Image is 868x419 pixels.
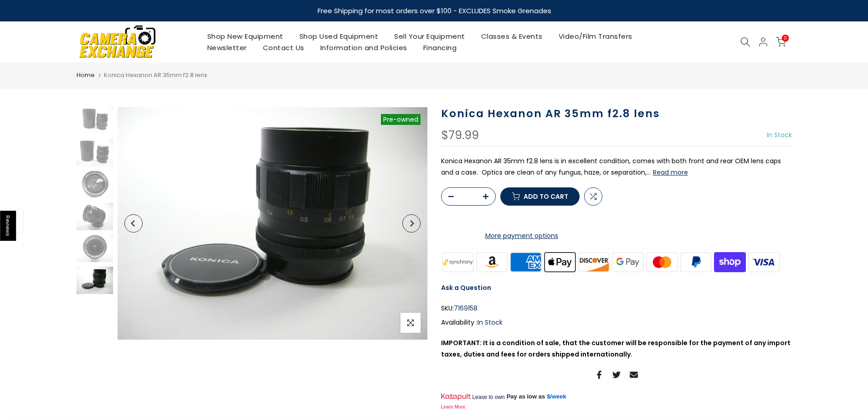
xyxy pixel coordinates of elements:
[475,251,509,273] img: amazon payments
[199,31,291,42] a: Shop New Equipment
[577,251,611,273] img: discover
[611,251,645,273] img: google pay
[630,369,638,380] a: Share on Email
[543,251,577,273] img: apple pay
[645,251,679,273] img: master
[118,107,427,340] img: Konica Hexanon AR 35mm f2.8 lens Lenses - Small Format - Konica AR Mount Lenses Konica 7169158
[713,251,747,273] img: shopify pay
[472,393,504,401] span: Lease to own
[441,107,792,120] h1: Konica Hexanon AR 35mm f2.8 lens
[679,251,713,273] img: paypal
[386,31,473,42] a: Sell Your Equipment
[595,369,603,380] a: Share on Facebook
[776,37,786,47] a: 0
[782,35,789,41] span: 0
[255,42,312,53] a: Contact Us
[124,214,143,233] button: Previous
[317,6,551,16] strong: Free Shipping for most orders over $100 - EXCLUDES Smoke Grenades
[441,230,602,242] a: More payment options
[441,303,792,314] div: SKU:
[77,71,95,80] a: Home
[547,393,566,401] a: $/week
[767,130,792,140] span: In Stock
[291,31,386,42] a: Shop Used Equipment
[507,393,545,401] span: Pay as low as
[77,107,113,134] img: Konica Hexanon AR 35mm f2.8 lens Lenses - Small Format - Konica AR Mount Lenses Konica 7169158
[199,42,255,53] a: Newsletter
[77,235,113,262] img: Konica Hexanon AR 35mm f2.8 lens Lenses - Small Format - Konica AR Mount Lenses Konica 7169158
[441,155,792,178] p: Konica Hexanon AR 35mm f2.8 lens is in excellent condition, comes with both front and rear OEM le...
[77,171,113,198] img: Konica Hexanon AR 35mm f2.8 lens Lenses - Small Format - Konica AR Mount Lenses Konica 7169158
[441,404,466,409] a: Learn More
[441,129,479,141] div: $79.99
[77,267,113,294] img: Konica Hexanon AR 35mm f2.8 lens Lenses - Small Format - Konica AR Mount Lenses Konica 7169158
[441,251,475,273] img: synchrony
[524,193,568,200] span: Add to cart
[77,203,113,230] img: Konica Hexanon AR 35mm f2.8 lens Lenses - Small Format - Konica AR Mount Lenses Konica 7169158
[509,251,543,273] img: american express
[653,168,688,176] button: Read more
[500,187,580,206] button: Add to cart
[77,139,113,166] img: Konica Hexanon AR 35mm f2.8 lens Lenses - Small Format - Konica AR Mount Lenses Konica 7169158
[478,318,503,327] span: In Stock
[312,42,415,53] a: Information and Policies
[612,369,621,380] a: Share on Twitter
[441,338,791,359] strong: IMPORTANT: It is a condition of sale, that the customer will be responsible for the payment of an...
[473,31,550,42] a: Classes & Events
[747,251,781,273] img: visa
[441,283,491,292] a: Ask a Question
[415,42,465,53] a: Financing
[104,71,207,79] span: Konica Hexanon AR 35mm f2.8 lens
[402,214,421,233] button: Next
[550,31,640,42] a: Video/Film Transfers
[454,303,478,314] span: 7169158
[441,317,792,328] div: Availability :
